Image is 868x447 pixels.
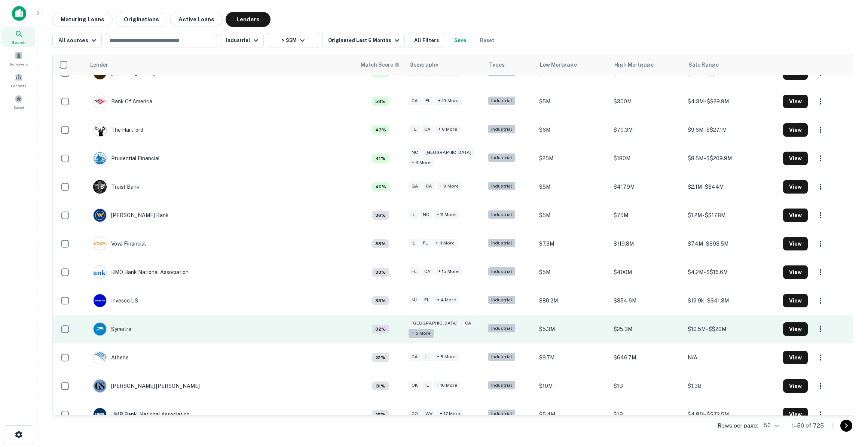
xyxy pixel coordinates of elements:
div: IL [409,210,418,219]
div: The Hartford [93,123,143,137]
div: [PERSON_NAME] Bank [93,209,169,222]
div: Truist Bank [93,180,140,194]
div: CA [421,125,434,134]
td: $9.7M [535,343,609,372]
div: Industrial [488,182,515,191]
div: FL [420,239,431,247]
a: Contacts [2,70,35,90]
div: [GEOGRAPHIC_DATA] [409,319,461,328]
div: FL [409,267,420,276]
button: View [783,351,808,364]
td: $5M [535,87,609,116]
div: WV [422,410,435,418]
td: $7.4M - $$93.5M [684,229,779,258]
img: picture [94,266,106,279]
button: Originations [116,12,167,27]
div: + 17 more [437,410,463,418]
th: Lender [86,54,356,75]
div: CA [462,319,474,328]
td: $1.2M - $$17.8M [684,201,779,229]
div: OK [409,381,421,390]
button: Reset [475,33,499,48]
div: Industrial [488,353,515,361]
td: $25.3M [610,315,684,343]
div: + 11 more [434,210,459,219]
button: Originated Last 6 Months [322,33,404,48]
td: $5M [535,258,609,286]
button: All sources [52,33,102,48]
img: picture [94,408,106,421]
td: $1.3B [684,372,779,400]
p: Rows per page: [718,421,758,430]
span: Contacts [11,83,26,89]
div: GA [409,182,421,191]
td: $4.8M - $$72.5M [684,400,779,429]
img: picture [94,380,106,392]
div: Capitalize uses an advanced AI algorithm to match your search with the best lender. The match sco... [372,268,389,277]
div: Industrial [488,97,515,105]
div: Search [2,27,35,47]
div: Capitalize uses an advanced AI algorithm to match your search with the best lender. The match sco... [372,410,389,419]
p: 1–50 of 725 [792,421,824,430]
button: View [783,209,808,222]
td: $75M [610,201,684,229]
img: picture [94,294,106,307]
button: Maturing Loans [52,12,113,27]
div: Voya Financial [93,237,146,250]
a: Borrowers [2,48,35,69]
div: Capitalize uses an advanced AI algorithm to match your search with the best lender. The match sco... [372,381,389,390]
div: + 4 more [434,296,459,304]
div: NC [409,148,421,157]
td: $25M [535,144,609,173]
div: Geography [409,60,438,69]
td: $1B [610,372,684,400]
div: FL [409,125,420,134]
div: Industrial [488,267,515,276]
td: $6M [535,116,609,144]
img: picture [94,323,106,335]
div: Invesco US [93,294,138,307]
button: View [783,152,808,165]
td: $80.2M [535,286,609,315]
img: picture [94,237,106,250]
div: CA [423,182,435,191]
span: Saved [13,104,24,110]
img: picture [94,124,106,136]
div: Industrial [488,410,515,418]
td: $7.3M [535,229,609,258]
div: Symetra [93,322,131,336]
div: Industrial [488,239,515,247]
button: Industrial [220,33,264,48]
a: Saved [2,92,35,112]
div: Types [489,60,505,69]
td: $8.5M - $$209.9M [684,144,779,173]
div: IL [409,239,418,247]
div: Capitalize uses an advanced AI algorithm to match your search with the best lender. The match sco... [361,61,400,69]
div: Capitalize uses an advanced AI algorithm to match your search with the best lender. The match sco... [372,325,389,334]
div: Industrial [488,324,515,333]
td: $4.3M - $$29.9M [684,87,779,116]
div: + 6 more [409,158,434,167]
div: Capitalize uses an advanced AI algorithm to match your search with the best lender. The match sco... [372,154,389,163]
div: FL [422,97,434,105]
th: Low Mortgage [535,54,609,75]
div: + 11 more [433,239,458,247]
button: Save your search to get updates of matches that match your search criteria. [448,33,472,48]
td: $4.2M - $$16.6M [684,258,779,286]
div: CA [409,97,421,105]
button: Active Loans [170,12,223,27]
td: $19.9k - $$41.3M [684,286,779,315]
div: + 5 more [409,329,434,338]
div: + 19 more [435,97,462,105]
p: T B [96,183,104,191]
td: $417.9M [610,173,684,201]
th: Types [485,54,535,75]
td: $300M [610,87,684,116]
button: View [783,322,808,336]
span: Borrowers [10,61,28,67]
td: $5M [535,173,609,201]
img: picture [94,209,106,222]
div: Industrial [488,153,515,162]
